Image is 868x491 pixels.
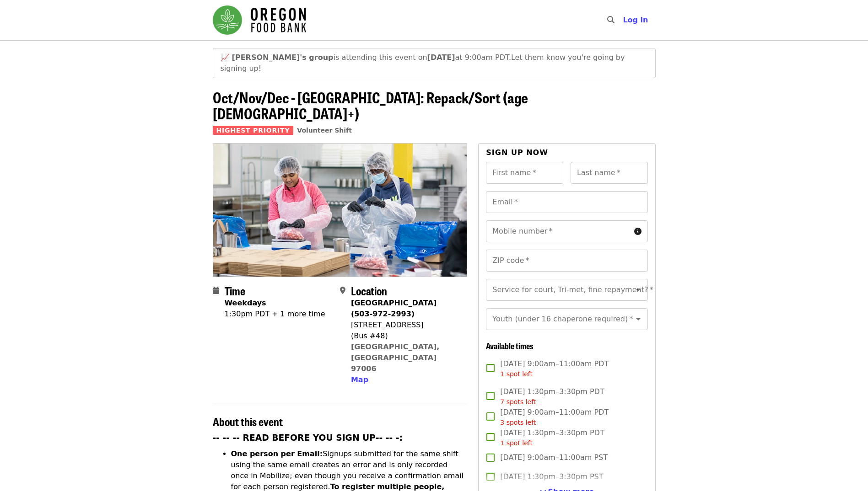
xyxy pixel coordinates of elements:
[231,449,323,458] strong: One person per Email:
[351,320,460,331] div: [STREET_ADDRESS]
[225,309,325,320] div: 1:30pm PDT + 1 more time
[225,299,266,307] strong: Weekdays
[351,374,368,385] button: Map
[500,407,609,427] span: [DATE] 9:00am–11:00am PDT
[213,413,283,429] span: About this event
[486,340,534,352] span: Available times
[213,433,403,443] strong: -- -- -- READ BEFORE YOU SIGN UP-- -- -:
[607,16,615,24] i: search icon
[500,427,604,448] span: [DATE] 1:30pm–3:30pm PDT
[351,283,387,299] span: Location
[615,11,655,29] button: Log in
[486,220,630,242] input: Mobile number
[427,53,455,62] strong: [DATE]
[232,53,334,62] strong: [PERSON_NAME]'s group
[500,419,536,426] span: 3 spots left
[486,191,647,213] input: Email
[500,471,603,482] span: [DATE] 1:30pm–3:30pm PST
[500,439,533,447] span: 1 spot left
[486,162,563,184] input: First name
[340,286,345,295] i: map-marker-alt icon
[297,127,352,134] a: Volunteer Shift
[351,375,368,384] span: Map
[571,162,648,184] input: Last name
[351,331,460,342] div: (Bus #48)
[486,148,548,157] span: Sign up now
[486,250,647,272] input: ZIP code
[213,5,306,35] img: Oregon Food Bank - Home
[634,227,642,236] i: circle-info icon
[213,126,294,135] span: Highest Priority
[500,358,609,379] span: [DATE] 9:00am–11:00am PDT
[351,299,437,318] strong: [GEOGRAPHIC_DATA] (503-972-2993)
[632,283,645,296] button: Open
[500,370,533,378] span: 1 spot left
[213,286,219,295] i: calendar icon
[500,452,608,463] span: [DATE] 9:00am–11:00am PST
[221,53,230,62] span: growth emoji
[500,398,536,406] span: 7 spots left
[620,9,627,31] input: Search
[213,144,467,276] img: Oct/Nov/Dec - Beaverton: Repack/Sort (age 10+) organized by Oregon Food Bank
[351,342,440,373] a: [GEOGRAPHIC_DATA], [GEOGRAPHIC_DATA] 97006
[632,313,645,326] button: Open
[225,283,245,299] span: Time
[623,16,648,24] span: Log in
[232,53,511,62] span: is attending this event on at 9:00am PDT.
[500,386,604,407] span: [DATE] 1:30pm–3:30pm PDT
[213,86,528,124] span: Oct/Nov/Dec - [GEOGRAPHIC_DATA]: Repack/Sort (age [DEMOGRAPHIC_DATA]+)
